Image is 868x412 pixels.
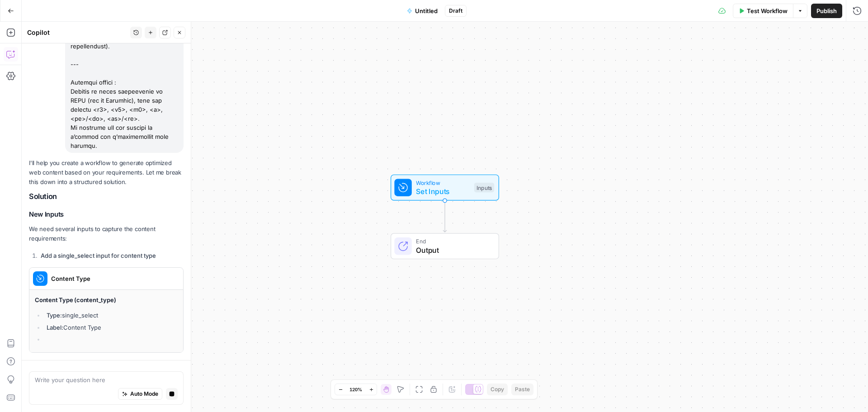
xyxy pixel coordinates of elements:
[449,7,462,15] span: Draft
[733,4,793,18] button: Test Workflow
[416,178,470,187] span: Workflow
[443,201,446,232] g: Edge from start to end
[491,385,504,393] span: Copy
[29,192,184,201] h2: Solution
[361,175,529,201] div: WorkflowSet InputsInputs
[51,274,174,283] span: Content Type
[361,233,529,260] div: EndOutput
[416,245,490,256] span: Output
[130,390,158,398] span: Auto Mode
[35,295,178,305] h4: Content Type (content_type)
[47,324,63,331] strong: Label:
[29,224,184,243] p: We need several inputs to capture the content requirements:
[44,311,178,320] li: single_select
[29,210,184,219] h3: New Inputs
[416,186,470,197] span: Set Inputs
[44,323,178,332] li: Content Type
[349,386,362,393] span: 120%
[747,6,788,15] span: Test Workflow
[487,384,508,395] button: Copy
[118,388,162,400] button: Auto Mode
[29,158,184,187] p: I'll help you create a workflow to generate optimized web content based on your requirements. Let...
[47,312,62,319] strong: Type:
[27,28,127,37] div: Copilot
[511,384,533,395] button: Paste
[474,183,494,193] div: Inputs
[811,4,842,18] button: Publish
[515,385,530,393] span: Paste
[415,6,438,15] span: Untitled
[401,4,443,18] button: Untitled
[416,237,490,246] span: End
[816,6,837,15] span: Publish
[41,252,156,259] strong: Add a single_select input for content type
